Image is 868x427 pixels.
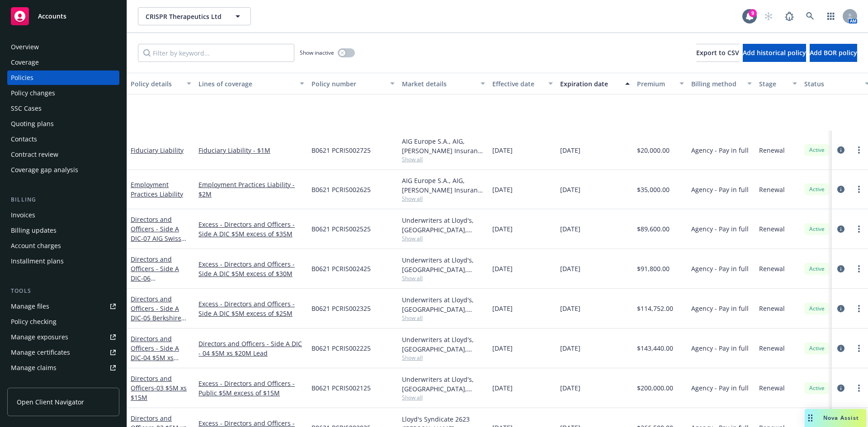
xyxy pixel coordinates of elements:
[7,70,119,85] a: Policies
[138,44,294,62] input: Filter by keyword...
[11,254,64,268] div: Installment plans
[759,304,785,313] span: Renewal
[11,345,70,360] div: Manage certificates
[11,101,42,116] div: SSC Cases
[688,73,755,94] button: Billing method
[11,223,57,238] div: Billing updates
[492,224,513,234] span: [DATE]
[11,132,37,146] div: Contacts
[743,44,806,62] button: Add historical policy
[11,163,78,177] div: Coverage gap analysis
[854,263,864,274] a: more
[402,216,485,235] div: Underwriters at Lloyd's, [GEOGRAPHIC_DATA], [PERSON_NAME] of [GEOGRAPHIC_DATA], [PERSON_NAME] Ins...
[835,383,846,394] a: circleInformation
[691,383,749,393] span: Agency - Pay in full
[7,195,119,204] div: Billing
[810,44,857,62] button: Add BOR policy
[759,383,785,393] span: Renewal
[854,343,864,354] a: more
[755,73,801,94] button: Stage
[492,79,543,89] div: Effective date
[696,48,739,57] span: Export to CSV
[7,239,119,253] a: Account charges
[131,295,184,341] a: Directors and Officers - Side A DIC
[11,330,68,344] div: Manage exposures
[759,224,785,234] span: Renewal
[691,343,749,353] span: Agency - Pay in full
[308,73,398,94] button: Policy number
[691,185,749,194] span: Agency - Pay in full
[311,383,371,393] span: B0621 PCRIS002125
[402,235,485,242] span: Show all
[489,73,557,94] button: Effective date
[691,224,749,234] span: Agency - Pay in full
[198,339,304,358] a: Directors and Officers - Side A DIC - 04 $5M xs $20M Lead
[131,255,189,301] a: Directors and Officers - Side A DIC
[759,264,785,273] span: Renewal
[402,375,485,394] div: Underwriters at Lloyd's, [GEOGRAPHIC_DATA], [PERSON_NAME] of [GEOGRAPHIC_DATA], [PERSON_NAME] Ins...
[854,224,864,235] a: more
[311,343,371,353] span: B0621 PCRIS002225
[835,184,846,195] a: circleInformation
[311,264,371,273] span: B0621 PCRIS002425
[311,145,371,155] span: B0621 PCRIS002725
[402,394,485,401] span: Show all
[7,86,119,100] a: Policy changes
[810,48,857,57] span: Add BOR policy
[402,79,475,89] div: Market details
[7,163,119,177] a: Coverage gap analysis
[11,70,33,85] div: Policies
[198,299,304,318] a: Excess - Directors and Officers - Side A DIC $5M excess of $25M
[823,414,859,422] span: Nova Assist
[637,264,670,273] span: $91,800.00
[835,224,846,235] a: circleInformation
[7,361,119,375] a: Manage claims
[146,12,224,21] span: CRISPR Therapeutics Ltd
[402,314,485,322] span: Show all
[560,145,580,155] span: [DATE]
[131,353,179,371] span: - 04 $5M xs $20M Lead
[691,79,742,89] div: Billing method
[402,274,485,282] span: Show all
[402,195,485,202] span: Show all
[492,264,513,273] span: [DATE]
[759,79,787,89] div: Stage
[637,224,670,234] span: $89,600.00
[311,79,385,89] div: Policy number
[402,255,485,274] div: Underwriters at Lloyd's, [GEOGRAPHIC_DATA], [PERSON_NAME] of [GEOGRAPHIC_DATA], [PERSON_NAME] Ins...
[759,7,778,25] a: Start snowing
[198,180,304,199] a: Employment Practices Liability - $2M
[7,330,119,344] a: Manage exposures
[198,145,304,155] a: Fiduciary Liability - $1M
[835,263,846,274] a: circleInformation
[7,345,119,360] a: Manage certificates
[637,343,673,353] span: $143,440.00
[131,215,181,262] a: Directors and Officers - Side A DIC
[560,185,580,194] span: [DATE]
[560,383,580,393] span: [DATE]
[822,7,840,25] a: Switch app
[808,344,826,352] span: Active
[854,184,864,195] a: more
[398,73,489,94] button: Market details
[402,335,485,354] div: Underwriters at Lloyd's, [GEOGRAPHIC_DATA], [PERSON_NAME] of [GEOGRAPHIC_DATA], [PERSON_NAME] Ins...
[131,334,179,371] a: Directors and Officers - Side A DIC
[492,185,513,194] span: [DATE]
[759,185,785,194] span: Renewal
[637,304,673,313] span: $114,752.00
[7,4,119,29] a: Accounts
[11,117,54,131] div: Quoting plans
[131,314,186,341] span: - 05 Berkshire Hathaway $5M xs $25M Excess
[492,343,513,353] span: [DATE]
[7,376,119,390] a: Manage BORs
[7,117,119,131] a: Quoting plans
[402,295,485,314] div: Underwriters at Lloyd's, [GEOGRAPHIC_DATA], [PERSON_NAME] of [GEOGRAPHIC_DATA], [PERSON_NAME] Ins...
[311,304,371,313] span: B0621 PCRIS002325
[808,185,826,193] span: Active
[637,185,670,194] span: $35,000.00
[749,9,757,17] div: 9
[804,79,859,89] div: Status
[780,7,798,25] a: Report a Bug
[801,7,819,25] a: Search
